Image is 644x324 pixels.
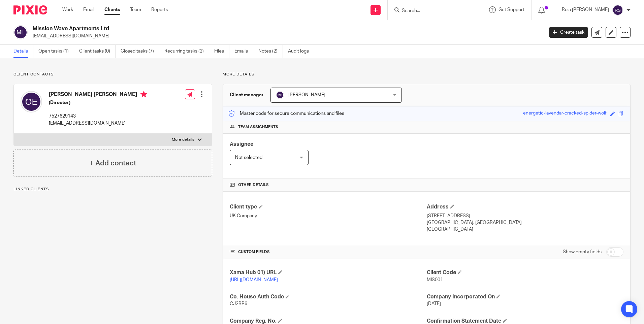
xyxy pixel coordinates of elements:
h4: [PERSON_NAME] [PERSON_NAME] [49,91,147,99]
p: More details [172,137,194,142]
span: [DATE] [427,301,441,306]
img: svg%3E [612,5,623,15]
span: [PERSON_NAME] [288,93,325,97]
h3: Client manager [230,92,264,98]
p: Linked clients [13,187,212,192]
a: Email [83,6,94,13]
span: CJ2BP6 [230,301,247,306]
p: 7527629143 [49,113,147,120]
h4: Company Incorporated On [427,293,623,300]
a: Recurring tasks (2) [164,45,209,58]
span: MIS001 [427,278,443,282]
img: Pixie [13,5,47,14]
a: Emails [234,45,253,58]
h4: Client Code [427,269,623,276]
span: Get Support [498,7,524,12]
a: Notes (2) [258,45,283,58]
p: [GEOGRAPHIC_DATA] [427,226,623,233]
p: Client contacts [13,72,212,77]
h4: + Add contact [89,158,136,168]
a: [URL][DOMAIN_NAME] [230,278,278,282]
h5: (Director) [49,99,147,106]
p: [EMAIL_ADDRESS][DOMAIN_NAME] [49,120,147,127]
p: Roja [PERSON_NAME] [562,6,609,13]
a: Team [130,6,141,13]
p: [GEOGRAPHIC_DATA], [GEOGRAPHIC_DATA] [427,219,623,226]
a: Open tasks (1) [38,45,74,58]
h4: CUSTOM FIELDS [230,249,426,255]
span: Other details [238,182,269,188]
a: Files [214,45,229,58]
h2: Mission Wave Apartments Ltd [33,25,438,32]
a: Client tasks (0) [79,45,116,58]
span: Not selected [235,155,262,160]
input: Search [401,8,462,14]
a: Work [62,6,73,13]
h4: Xama Hub 01) URL [230,269,426,276]
a: Details [13,45,33,58]
p: More details [223,72,631,77]
a: Create task [549,27,588,38]
img: svg%3E [276,91,284,99]
p: [EMAIL_ADDRESS][DOMAIN_NAME] [33,33,539,39]
p: [STREET_ADDRESS] [427,213,623,219]
a: Audit logs [288,45,314,58]
label: Show empty fields [563,249,602,255]
a: Reports [151,6,168,13]
span: Assignee [230,141,253,147]
div: energetic-lavendar-cracked-spider-wolf [523,110,607,118]
h4: Client type [230,203,426,210]
p: Master code for secure communications and files [228,110,344,117]
a: Clients [104,6,120,13]
p: UK Company [230,213,426,219]
img: svg%3E [21,91,42,112]
h4: Co. House Auth Code [230,293,426,300]
h4: Address [427,203,623,210]
span: Team assignments [238,124,278,130]
a: Closed tasks (7) [121,45,159,58]
img: svg%3E [13,25,28,39]
i: Primary [140,91,147,98]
